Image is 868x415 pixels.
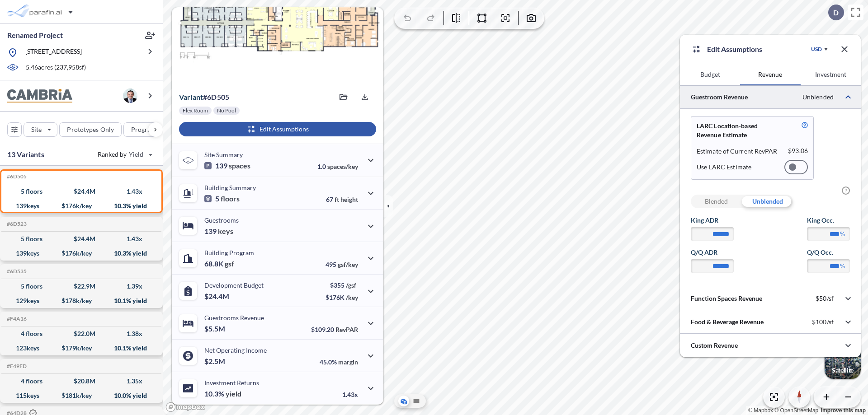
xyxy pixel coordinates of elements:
button: Investment [801,64,861,85]
p: Building Program [204,249,254,256]
p: $ 93.06 [788,147,808,156]
span: height [340,196,358,203]
p: 1.43x [342,391,358,398]
button: Switcher ImageSatellite [825,343,861,379]
button: Site [24,122,57,137]
p: Custom Revenue [691,341,738,350]
p: 5 [204,194,240,203]
p: Program [131,125,156,134]
span: ? [842,187,850,195]
p: 5.46 acres ( 237,958 sf) [26,63,86,73]
p: $176K [325,294,358,301]
span: ft [335,196,339,203]
p: D [833,9,839,17]
img: user logo [123,89,137,103]
p: 139 [204,227,233,236]
p: Guestrooms [204,216,239,224]
span: gsf [225,259,234,268]
span: yield [226,389,241,398]
a: Improve this map [821,407,866,414]
p: Edit Assumptions [707,44,762,55]
h5: Click to copy the code [5,221,27,227]
button: Aerial View [398,396,409,406]
a: Mapbox [748,407,773,414]
span: Yield [129,150,144,159]
div: USD [811,46,822,53]
span: /key [346,294,358,301]
p: Site [31,125,42,134]
img: Switcher Image [825,343,861,379]
span: RevPAR [335,326,358,333]
p: Building Summary [204,184,256,191]
label: Q/Q Occ. [807,248,850,257]
label: King ADR [691,216,734,225]
span: spaces [229,161,250,170]
p: Estimate of Current RevPAR [697,147,778,156]
button: Edit Assumptions [179,122,376,136]
p: Renamed Project [7,30,63,40]
h5: Click to copy the code [5,268,27,275]
p: 67 [326,196,358,203]
label: % [840,229,845,238]
p: $109.20 [311,326,358,333]
p: Food & Beverage Revenue [691,317,764,326]
p: $100/sf [812,318,834,326]
p: $24.4M [204,292,231,301]
p: Satellite [832,367,854,374]
p: $2.5M [204,357,226,366]
p: Development Budget [204,281,264,289]
p: Site Summary [204,151,243,159]
p: Guestrooms Revenue [204,314,264,322]
div: Blended [691,195,742,208]
span: margin [338,358,358,366]
span: Variant [179,93,203,101]
h5: Click to copy the code [5,363,27,369]
button: Site Plan [411,396,422,406]
button: Revenue [740,64,800,85]
p: 139 [204,161,250,170]
p: 45.0% [320,358,358,366]
p: Flex Room [183,107,208,114]
span: spaces/key [327,163,358,170]
button: Budget [680,64,740,85]
p: LARC Location-based Revenue Estimate [697,121,780,140]
p: $50/sf [816,294,834,303]
p: 10.3% [204,389,241,398]
p: Function Spaces Revenue [691,294,762,303]
p: 68.8K [204,259,234,268]
button: Ranked by Yield [90,147,158,162]
button: Program [123,122,172,137]
p: 13 Variants [7,149,44,160]
p: Use LARC Estimate [697,163,751,171]
button: Prototypes Only [59,122,122,137]
a: Mapbox homepage [165,402,205,412]
p: 1.0 [317,163,358,170]
p: Prototypes Only [67,125,114,134]
p: No Pool [217,107,236,114]
p: $5.5M [204,324,226,333]
label: Q/Q ADR [691,248,734,257]
label: King Occ. [807,216,850,225]
div: Unblended [742,195,793,208]
p: Net Operating Income [204,346,267,354]
p: [STREET_ADDRESS] [25,47,82,58]
span: gsf/key [338,261,358,268]
p: 495 [325,261,358,268]
a: OpenStreetMap [774,407,818,414]
h5: Click to copy the code [5,173,27,180]
span: floors [221,194,240,203]
p: # 6d505 [179,93,229,102]
label: % [840,261,845,270]
span: keys [218,227,233,236]
p: Investment Returns [204,379,259,387]
p: $355 [325,281,358,289]
img: BrandImage [7,89,72,103]
span: /gsf [346,281,356,289]
h5: Click to copy the code [5,316,27,322]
